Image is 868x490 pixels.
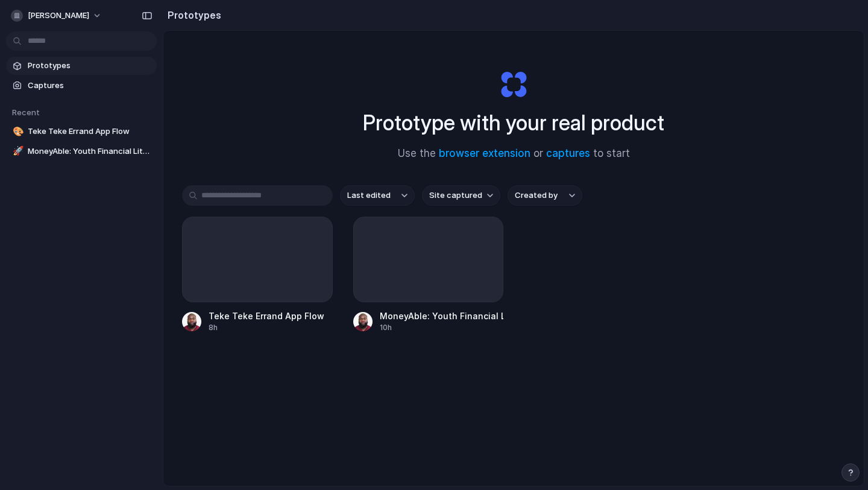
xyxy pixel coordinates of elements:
a: Teke Teke Errand App Flow8h [182,217,333,333]
span: Site captured [429,189,482,202]
button: Created by [508,185,582,206]
a: browser extension [439,147,530,159]
div: 🎨 [13,125,21,139]
div: 🚀 [13,144,21,158]
a: 🎨Teke Teke Errand App Flow [6,122,157,141]
span: Last edited [347,189,391,202]
a: Captures [6,77,157,95]
button: 🚀 [11,145,23,157]
div: 8h [209,322,324,333]
div: Teke Teke Errand App Flow [209,310,324,322]
span: MoneyAble: Youth Financial Literacy Platform [28,145,152,157]
span: Created by [515,189,558,202]
span: Use the or to start [398,146,630,162]
a: captures [546,147,590,159]
span: [PERSON_NAME] [28,10,89,22]
a: Prototypes [6,57,157,75]
a: 🚀MoneyAble: Youth Financial Literacy Platform [6,142,157,161]
span: Captures [28,80,152,92]
button: 🎨 [11,126,23,138]
div: MoneyAble: Youth Financial Literacy Platform [380,310,504,322]
h1: Prototype with your real product [363,107,664,139]
div: 10h [380,322,504,333]
a: MoneyAble: Youth Financial Literacy Platform10h [353,217,504,333]
button: Last edited [340,185,415,206]
span: Prototypes [28,60,152,72]
h2: Prototypes [163,8,221,22]
button: [PERSON_NAME] [6,6,108,25]
span: Recent [12,107,40,117]
button: Site captured [422,185,500,206]
span: Teke Teke Errand App Flow [28,126,152,138]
